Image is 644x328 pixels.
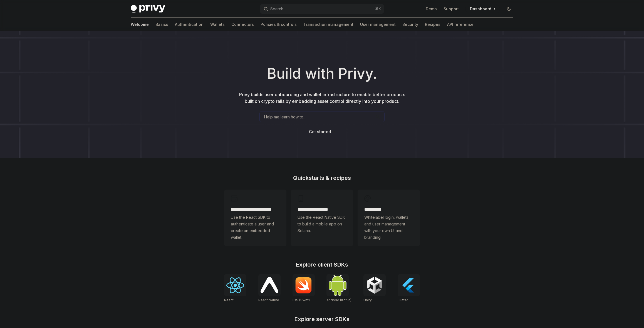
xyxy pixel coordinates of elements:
[131,5,165,13] img: dark logo
[425,18,440,31] a: Recipes
[175,18,204,31] a: Authentication
[329,275,346,295] img: Android (Kotlin)
[293,298,310,302] span: iOS (Swift)
[400,276,418,294] img: Flutter
[326,274,351,303] a: Android (Kotlin)Android (Kotlin)
[224,262,420,267] h2: Explore client SDKs
[261,277,278,293] img: React Native
[293,274,315,303] a: iOS (Swift)iOS (Swift)
[360,18,396,31] a: User management
[226,277,244,293] img: React
[264,114,306,120] span: Help me learn how to…
[224,316,420,322] h2: Explore server SDKs
[364,214,413,241] span: Whitelabel login, wallets, and user management with your own UI and branding.
[326,298,351,302] span: Android (Kotlin)
[260,4,384,14] button: Search...⌘K
[9,63,635,85] h1: Build with Privy.
[231,18,254,31] a: Connectors
[224,274,246,303] a: ReactReact
[402,18,418,31] a: Security
[258,274,281,303] a: React NativeReact Native
[309,129,331,135] a: Get started
[398,274,420,303] a: FlutterFlutter
[131,18,149,31] a: Welcome
[465,4,500,13] a: Dashboard
[231,214,280,241] span: Use the React SDK to authenticate a user and create an embedded wallet.
[375,7,381,11] span: ⌘ K
[155,18,168,31] a: Basics
[358,190,420,246] a: **** *****Whitelabel login, wallets, and user management with your own UI and branding.
[239,92,405,104] span: Privy builds user onboarding and wallet infrastructure to enable better products built on crypto ...
[261,18,297,31] a: Policies & controls
[210,18,225,31] a: Wallets
[270,6,286,12] div: Search...
[309,129,331,134] span: Get started
[470,6,491,12] span: Dashboard
[224,175,420,181] h2: Quickstarts & recipes
[504,4,513,13] button: Toggle dark mode
[426,6,437,12] a: Demo
[398,298,408,302] span: Flutter
[295,277,313,294] img: iOS (Swift)
[291,190,353,246] a: **** **** **** ***Use the React Native SDK to build a mobile app on Solana.
[298,214,346,234] span: Use the React Native SDK to build a mobile app on Solana.
[303,18,353,31] a: Transaction management
[363,274,386,303] a: UnityUnity
[444,6,459,12] a: Support
[224,298,234,302] span: React
[258,298,279,302] span: React Native
[363,298,372,302] span: Unity
[366,276,383,294] img: Unity
[447,18,474,31] a: API reference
